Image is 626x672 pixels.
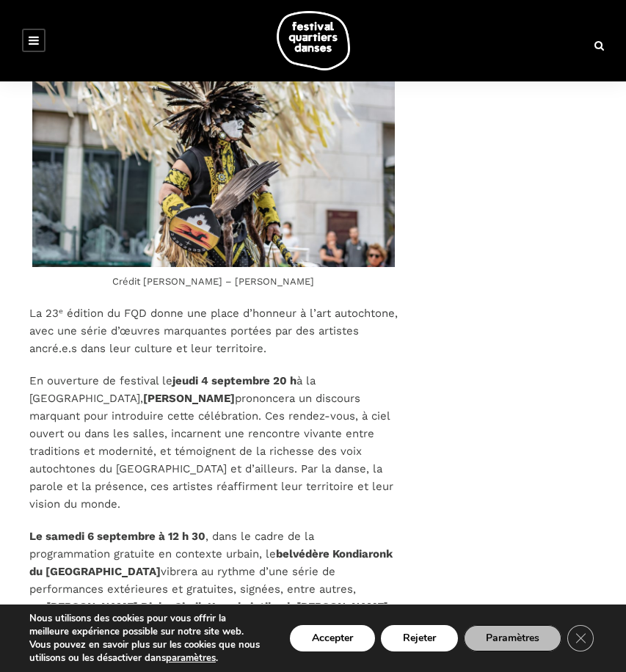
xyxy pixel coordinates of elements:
button: paramètres [166,651,216,665]
strong: Le samedi 6 septembre à 12 h 30 [29,530,205,543]
p: La 23ᵉ édition du FQD donne une place d’honneur à l’art autochtone, avec une série d’œuvres marqu... [29,304,398,357]
strong: [PERSON_NAME] [143,392,235,405]
p: , dans le cadre de la programmation gratuite en contexte urbain, le vibrera au rythme d’une série... [29,527,398,633]
strong: [PERSON_NAME] Diabo [46,600,172,613]
strong: belvédère Kondiaronk du [GEOGRAPHIC_DATA] [29,547,393,578]
figcaption: Crédit [PERSON_NAME] – [PERSON_NAME] [29,274,398,290]
img: logo-fqd-med [277,11,350,70]
p: Vous pouvez en savoir plus sur les cookies que nous utilisons ou les désactiver dans . [29,638,268,665]
strong: [PERSON_NAME] [296,600,388,613]
button: Paramètres [464,625,561,651]
button: Rejeter [381,625,458,651]
p: Nous utilisons des cookies pour vous offrir la meilleure expérience possible sur notre site web. [29,612,268,638]
p: En ouverture de festival le à la [GEOGRAPHIC_DATA], prononcera un discours marquant pour introdui... [29,372,398,513]
strong: jeudi 4 septembre 20 h [172,374,296,387]
button: Accepter [290,625,375,651]
strong: Simik Komaksiutiksak [175,600,294,613]
button: Close GDPR Cookie Banner [567,625,594,651]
